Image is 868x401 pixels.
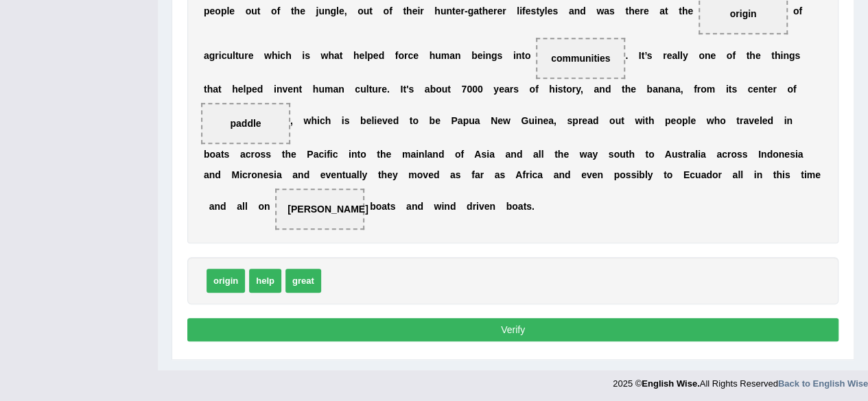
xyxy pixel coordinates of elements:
b: g [330,5,336,16]
b: d [379,50,385,61]
b: r [378,84,382,95]
b: e [688,5,693,16]
b: l [233,50,235,61]
b: e [366,115,372,126]
b: . [387,84,390,95]
b: i [642,115,645,126]
b: t [645,115,648,126]
b: , [290,115,293,126]
b: h [648,115,655,126]
b: ' [406,84,408,95]
b: s [731,84,737,95]
b: a [458,115,463,126]
b: p [682,115,688,126]
b: o [271,5,277,16]
b: p [246,84,252,95]
b: o [609,115,615,126]
b: l [677,50,680,61]
b: o [357,5,364,16]
b: h [232,84,238,95]
b: s [513,84,519,95]
b: h [682,5,688,16]
b: y [576,84,580,95]
b: t [665,5,668,16]
b: s [647,50,653,61]
b: i [519,5,522,16]
b: b [471,50,478,61]
b: i [219,50,222,61]
b: e [388,115,393,126]
b: e [666,50,672,61]
b: e [753,84,758,95]
b: t [479,5,482,16]
b: f [522,5,526,16]
b: w [264,50,272,61]
b: l [364,50,367,61]
b: e [497,115,503,126]
b: a [587,115,593,126]
b: u [239,50,245,61]
b: s [552,5,558,16]
b: e [767,84,773,95]
b: n [293,84,299,95]
b: h [482,5,489,16]
b: h [353,50,360,61]
b: r [697,84,701,95]
span: Drop target [536,38,625,79]
b: a [204,50,209,61]
b: s [344,115,350,126]
b: r [663,50,666,61]
b: u [441,5,447,16]
b: e [634,5,640,16]
b: h [749,50,755,61]
b: e [548,5,553,16]
b: r [493,5,497,16]
b: e [670,115,676,126]
b: h [624,84,631,95]
b: w [596,5,604,16]
b: o [412,115,419,126]
b: f [793,84,797,95]
b: u [318,84,325,95]
b: r [215,50,218,61]
b: i [417,5,420,16]
b: p [204,5,210,16]
b: o [727,50,733,61]
b: a [664,84,669,95]
b: r [740,115,743,126]
b: j [316,5,318,16]
b: y [539,5,545,16]
b: t [452,5,456,16]
b: t [403,84,406,95]
b: s [408,84,414,95]
b: s [567,115,572,126]
b: u [360,84,366,95]
b: n [325,5,331,16]
b: p [462,115,469,126]
b: t [771,50,775,61]
b: r [460,5,464,16]
a: Back to English Wise [778,378,868,389]
span: communities [551,53,610,64]
b: a [504,84,510,95]
b: f [535,84,539,95]
b: t [536,5,539,16]
b: n [705,50,711,61]
b: f [389,5,392,16]
b: s [497,50,502,61]
b: , [554,115,556,126]
b: r [244,50,248,61]
b: o [720,115,726,126]
b: l [244,84,246,95]
b: u [364,5,370,16]
b: e [755,50,761,61]
b: a [594,84,599,95]
b: f [395,50,399,61]
b: l [688,115,690,126]
b: u [442,84,448,95]
b: h [406,5,412,16]
b: f [732,50,736,61]
b: p [221,5,227,16]
b: i [513,50,516,61]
